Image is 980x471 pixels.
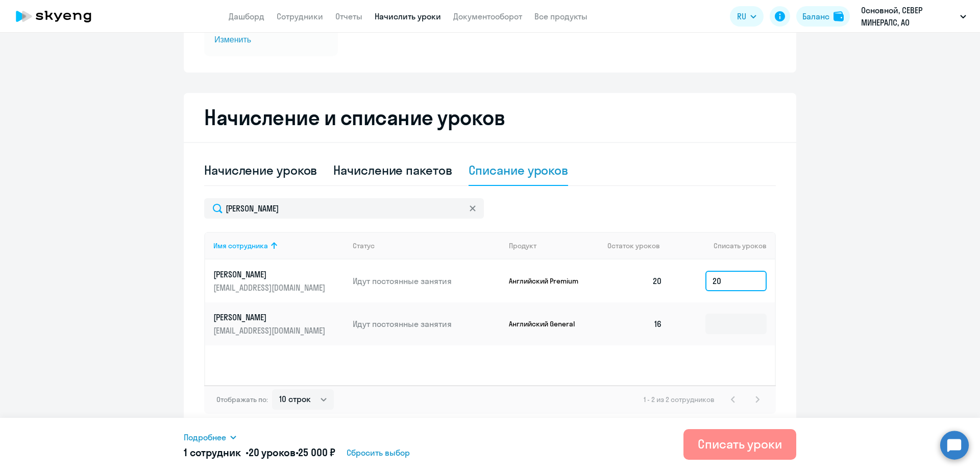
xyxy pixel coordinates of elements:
div: Статус [353,241,501,250]
span: Отображать по: [216,395,268,404]
div: Баланс [802,10,829,22]
img: balance [834,11,844,21]
a: Сотрудники [277,11,323,21]
span: Сбросить выбор [347,446,410,459]
a: Отчеты [335,11,362,21]
button: RU [730,6,764,27]
p: [PERSON_NAME] [213,312,328,323]
div: Продукт [509,241,536,250]
div: Начисление уроков [204,162,317,178]
div: Имя сотрудника [213,241,268,250]
div: Продукт [509,241,600,250]
span: Подробнее [184,431,226,443]
div: Списать уроки [698,436,782,452]
a: Начислить уроки [375,11,441,21]
button: Списать уроки [683,429,796,460]
span: 20 уроков [249,446,296,459]
th: Списать уроков [671,232,775,260]
div: Остаток уроков [607,241,671,250]
h2: Начисление и списание уроков [204,105,776,130]
p: Идут постоянные занятия [353,275,501,287]
button: Балансbalance [796,6,850,27]
a: Все продукты [534,11,587,21]
span: Изменить [214,34,328,46]
button: Основной, СЕВЕР МИНЕРАЛС, АО [856,4,971,29]
a: [PERSON_NAME][EMAIL_ADDRESS][DOMAIN_NAME] [213,312,345,336]
p: [EMAIL_ADDRESS][DOMAIN_NAME] [213,282,328,293]
p: Английский Premium [509,276,585,286]
div: Списание уроков [469,162,569,178]
td: 16 [599,302,671,345]
div: Статус [353,241,375,250]
h5: 1 сотрудник • • [184,445,335,460]
p: [PERSON_NAME] [213,269,328,280]
div: Имя сотрудника [213,241,345,250]
span: RU [737,10,746,22]
p: [EMAIL_ADDRESS][DOMAIN_NAME] [213,325,328,336]
span: 1 - 2 из 2 сотрудников [644,395,715,404]
td: 20 [599,260,671,302]
p: Английский General [509,319,585,328]
span: Остаток уроков [607,241,660,250]
p: Идут постоянные занятия [353,318,501,329]
a: Дашборд [229,11,264,21]
p: Основной, СЕВЕР МИНЕРАЛС, АО [861,4,956,29]
a: [PERSON_NAME][EMAIL_ADDRESS][DOMAIN_NAME] [213,269,345,293]
div: Начисление пакетов [333,162,452,178]
span: 25 000 ₽ [298,446,335,459]
a: Документооборот [453,11,522,21]
input: Поиск по имени, email, продукту или статусу [204,198,484,219]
